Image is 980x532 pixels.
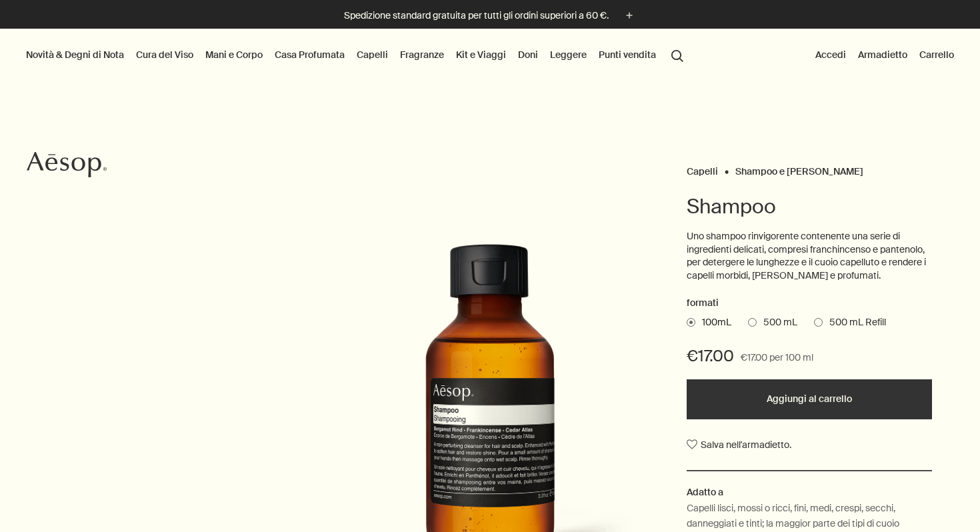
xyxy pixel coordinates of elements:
a: Aesop [23,148,110,185]
button: Carrello [917,46,957,63]
button: Punti vendita [596,46,659,63]
a: Mani e Corpo [203,46,265,63]
span: €17.00 [687,345,734,367]
span: 500 mL Refill [823,316,886,329]
h1: Shampoo [687,193,932,220]
p: Uno shampoo rinvigorente contenente una serie di ingredienti delicati, compresi franchincenso e p... [687,230,932,282]
a: Leggere [547,46,589,63]
a: Shampoo e [PERSON_NAME] [735,165,863,171]
nav: primary [23,29,689,82]
a: Capelli [687,165,718,171]
p: Spedizione standard gratuita per tutti gli ordini superiori a 60 €. [344,9,609,23]
button: Accedi [813,46,849,63]
a: Fragranze [397,46,447,63]
a: Armadietto [855,46,910,63]
button: Add to cart - €17.00 [687,379,932,419]
h2: Adatto a [687,485,932,499]
a: Kit e Viaggi [453,46,509,63]
button: Salva nell'armadietto. [687,433,791,457]
nav: supplementary [813,29,957,82]
button: Spedizione standard gratuita per tutti gli ordini superiori a 60 €. [344,8,637,23]
span: 100mL [695,316,731,329]
span: 500 mL [757,316,797,329]
svg: Aesop [27,151,107,178]
button: Novità & Degni di Nota [23,46,127,63]
a: Cura del Viso [133,46,196,63]
h2: formati [687,295,932,311]
a: Casa Profumata [272,46,347,63]
a: Doni [515,46,541,63]
a: Capelli [354,46,391,63]
span: €17.00 per 100 ml [741,350,813,366]
button: Apri ricerca [665,42,689,67]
